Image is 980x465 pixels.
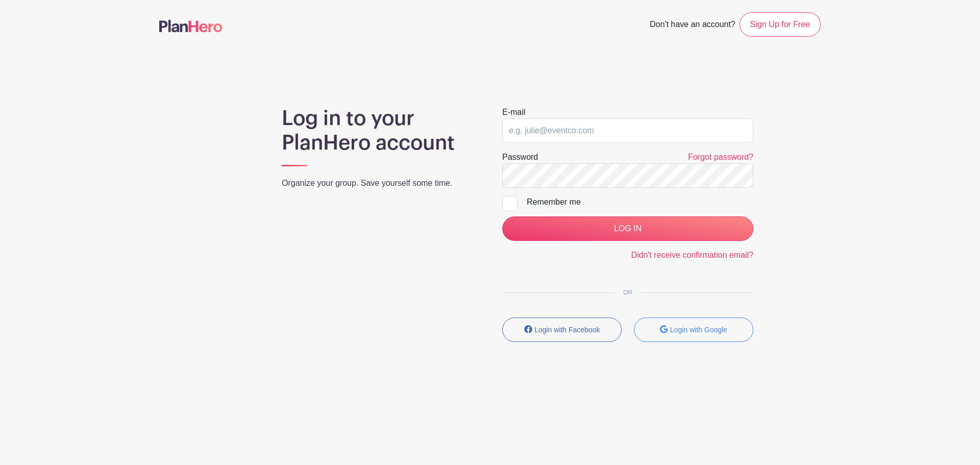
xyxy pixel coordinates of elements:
a: Forgot password? [688,153,753,161]
div: Remember me [527,196,753,208]
small: Login with Google [670,326,727,334]
label: E-mail [502,106,525,118]
input: LOG IN [502,216,753,241]
input: e.g. julie@eventco.com [502,118,753,143]
button: Login with Facebook [502,317,622,342]
span: OR [615,289,641,296]
button: Login with Google [634,317,753,342]
small: Login with Facebook [534,326,600,334]
label: Password [502,151,538,163]
p: Organize your group. Save yourself some time. [282,177,478,189]
a: Sign Up for Free [740,12,821,37]
a: Didn't receive confirmation email? [631,251,753,259]
img: logo-507f7623f17ff9eddc593b1ce0a138ce2505c220e1c5a4e2b4648c50719b7d32.svg [159,20,223,32]
span: Don't have an account? [650,14,736,37]
h1: Log in to your PlanHero account [282,106,478,155]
